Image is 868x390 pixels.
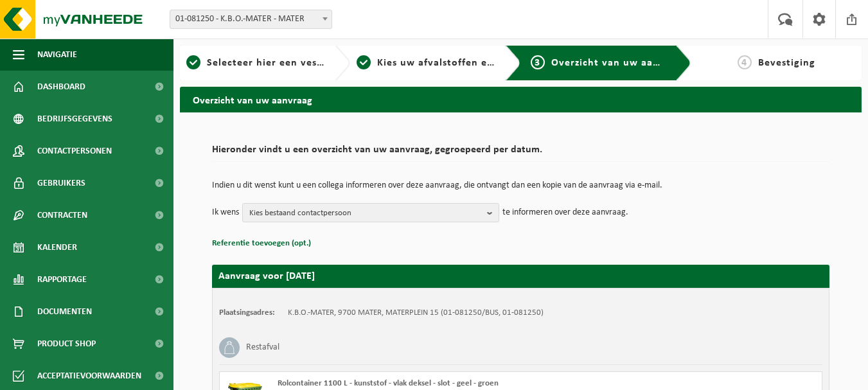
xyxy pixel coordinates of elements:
[738,55,752,69] span: 4
[180,87,862,112] h2: Overzicht van uw aanvraag
[37,135,112,167] span: Contactpersonen
[242,203,499,222] button: Kies bestaand contactpersoon
[207,58,346,68] span: Selecteer hier een vestiging
[219,308,275,317] strong: Plaatsingsadres:
[278,379,499,387] span: Rolcontainer 1100 L - kunststof - vlak deksel - slot - geel - groen
[531,55,545,69] span: 3
[37,296,92,328] span: Documenten
[246,337,279,358] h3: Restafval
[212,235,311,252] button: Referentie toevoegen (opt.)
[37,231,77,263] span: Kalender
[212,203,239,222] p: Ik wens
[377,58,554,68] span: Kies uw afvalstoffen en recipiënten
[357,55,371,69] span: 2
[212,145,829,162] h2: Hieronder vindt u een overzicht van uw aanvraag, gegroepeerd per datum.
[758,58,815,68] span: Bevestiging
[218,271,315,281] strong: Aanvraag voor [DATE]
[37,39,77,71] span: Navigatie
[186,55,200,69] span: 1
[37,328,96,360] span: Product Shop
[170,10,332,28] span: 01-081250 - K.B.O.-MATER - MATER
[37,103,112,135] span: Bedrijfsgegevens
[357,55,495,71] a: 2Kies uw afvalstoffen en recipiënten
[37,199,87,231] span: Contracten
[288,308,544,318] td: K.B.O.-MATER, 9700 MATER, MATERPLEIN 15 (01-081250/BUS, 01-081250)
[502,203,628,222] p: te informeren over deze aanvraag.
[37,263,87,296] span: Rapportage
[37,71,85,103] span: Dashboard
[37,167,85,199] span: Gebruikers
[249,204,482,223] span: Kies bestaand contactpersoon
[551,58,687,68] span: Overzicht van uw aanvraag
[186,55,324,71] a: 1Selecteer hier een vestiging
[170,10,332,29] span: 01-081250 - K.B.O.-MATER - MATER
[212,181,829,190] p: Indien u dit wenst kunt u een collega informeren over deze aanvraag, die ontvangt dan een kopie v...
